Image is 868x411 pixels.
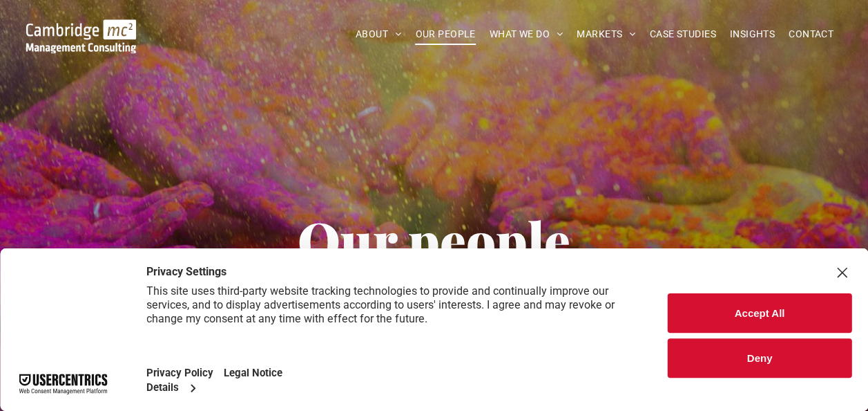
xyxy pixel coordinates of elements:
a: WHAT WE DO [483,24,570,45]
a: INSIGHTS [723,24,782,45]
a: ABOUT [349,24,409,45]
a: CONTACT [782,24,840,45]
a: CASE STUDIES [643,24,723,45]
a: MARKETS [570,24,642,45]
a: OUR PEOPLE [408,24,482,45]
img: Go to Homepage [26,19,137,53]
span: Our people [298,205,570,274]
a: Your Business Transformed | Cambridge Management Consulting [26,21,137,36]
